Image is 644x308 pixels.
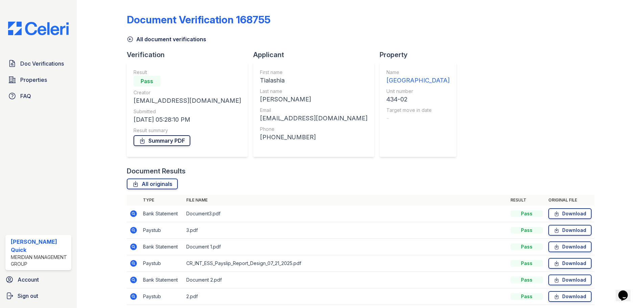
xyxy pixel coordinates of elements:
[546,195,594,206] th: Original file
[18,292,38,300] span: Sign out
[127,35,206,43] a: All document verifications
[5,73,71,87] a: Properties
[508,195,546,206] th: Result
[18,276,39,284] span: Account
[5,89,71,103] a: FAQ
[386,69,450,85] a: Name [GEOGRAPHIC_DATA]
[127,50,253,60] div: Verification
[184,222,508,239] td: 3.pdf
[134,127,241,134] div: Result summary
[616,281,637,301] iframe: chat widget
[140,222,184,239] td: Paystub
[5,57,71,70] a: Doc Verifications
[140,239,184,255] td: Bank Statement
[140,288,184,305] td: Paystub
[386,88,450,95] div: Unit number
[548,291,592,302] a: Download
[510,227,543,234] div: Pass
[260,133,367,142] div: [PHONE_NUMBER]
[134,115,241,124] div: [DATE] 05:28:10 PM
[11,238,69,254] div: [PERSON_NAME] Quick
[134,96,241,105] div: [EMAIL_ADDRESS][DOMAIN_NAME]
[253,50,380,60] div: Applicant
[184,272,508,288] td: Document 2.pdf
[134,89,241,96] div: Creator
[184,255,508,272] td: CR_INT_ESS_Payslip_Report_Design_07_21_2025.pdf
[510,293,543,300] div: Pass
[386,69,450,76] div: Name
[386,107,450,114] div: Target move in date
[127,14,270,26] div: Document Verification 168755
[184,206,508,222] td: Document3.pdf
[140,195,184,206] th: Type
[134,76,161,87] div: Pass
[140,272,184,288] td: Bank Statement
[184,239,508,255] td: Document 1.pdf
[11,254,69,267] div: Meridian Management Group
[127,166,186,176] div: Document Results
[260,114,367,123] div: [EMAIL_ADDRESS][DOMAIN_NAME]
[20,60,64,68] span: Doc Verifications
[386,76,450,85] div: [GEOGRAPHIC_DATA]
[140,206,184,222] td: Bank Statement
[510,260,543,267] div: Pass
[184,288,508,305] td: 2.pdf
[386,114,450,123] div: -
[386,95,450,104] div: 434-02
[20,92,31,100] span: FAQ
[140,255,184,272] td: Paystub
[548,225,592,236] a: Download
[548,241,592,252] a: Download
[260,88,367,95] div: Last name
[3,273,74,286] a: Account
[260,95,367,104] div: [PERSON_NAME]
[510,210,543,217] div: Pass
[127,179,178,189] a: All originals
[134,135,190,146] a: Summary PDF
[20,76,47,84] span: Properties
[380,50,462,60] div: Property
[548,208,592,219] a: Download
[260,126,367,133] div: Phone
[548,258,592,269] a: Download
[3,289,74,303] a: Sign out
[510,243,543,250] div: Pass
[134,108,241,115] div: Submitted
[3,22,74,35] img: CE_Logo_Blue-a8612792a0a2168367f1c8372b55b34899dd931a85d93a1a3d3e32e68fde9ad4.png
[510,277,543,283] div: Pass
[134,69,241,76] div: Result
[260,76,367,85] div: Tialashia
[260,107,367,114] div: Email
[184,195,508,206] th: File name
[548,275,592,285] a: Download
[260,69,367,76] div: First name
